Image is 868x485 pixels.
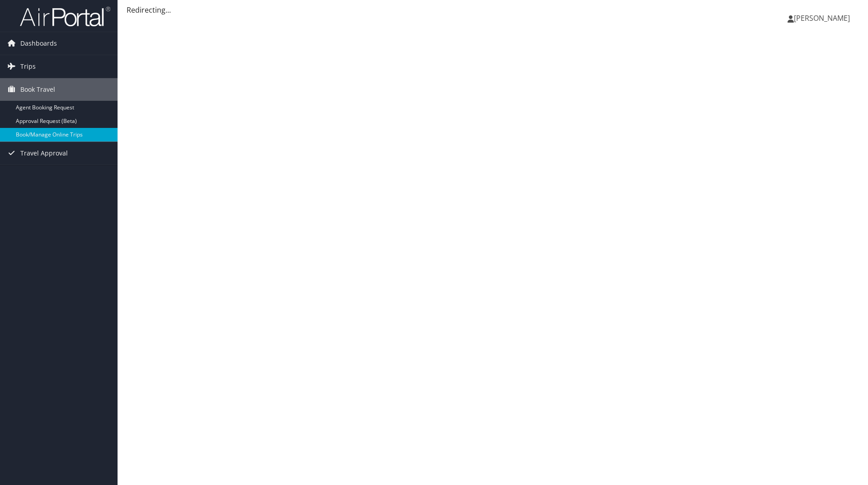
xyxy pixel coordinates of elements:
[20,78,55,101] span: Book Travel
[20,6,110,27] img: airportal-logo.png
[788,5,859,32] a: [PERSON_NAME]
[20,142,68,165] span: Travel Approval
[127,5,859,15] div: Redirecting...
[794,13,850,23] span: [PERSON_NAME]
[20,32,57,55] span: Dashboards
[20,55,36,78] span: Trips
